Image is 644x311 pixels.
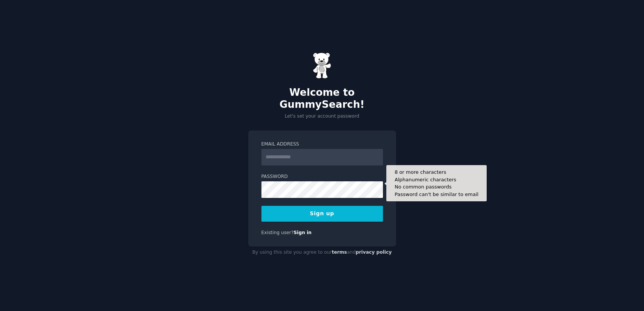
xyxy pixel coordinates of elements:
[261,230,294,235] span: Existing user?
[248,87,396,110] h2: Welcome to GummySearch!
[261,173,383,180] label: Password
[261,206,383,222] button: Sign up
[356,250,392,255] a: privacy policy
[248,113,396,120] p: Let's set your account password
[248,247,396,259] div: By using this site you agree to our and
[332,250,347,255] a: terms
[313,52,332,79] img: Gummy Bear
[294,230,312,235] a: Sign in
[261,141,383,148] label: Email Address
